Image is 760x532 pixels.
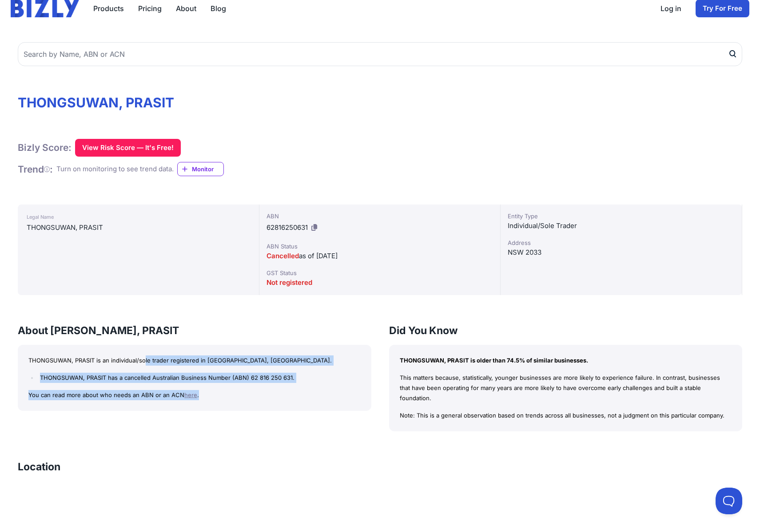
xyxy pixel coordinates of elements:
button: View Risk Score — It's Free! [75,139,181,157]
div: ABN [267,212,493,221]
span: Monitor [192,165,223,173]
div: Address [508,238,735,247]
div: Legal Name [27,212,250,222]
p: THONGSUWAN, PRASIT is older than 74.5% of similar businesses. [400,355,732,366]
div: as of [DATE] [267,251,493,261]
h3: Did You Know [389,323,743,338]
h3: Location [18,460,60,474]
div: Turn on monitoring to see trend data. [56,164,174,174]
span: 62816250631 [267,223,308,232]
a: Monitor [177,162,224,176]
input: Search by Name, ABN or ACN [18,42,742,66]
div: GST Status [267,268,493,277]
li: THONGSUWAN, PRASIT has a cancelled Australian Business Number (ABN) 62 816 250 631. [38,373,360,383]
h1: Trend : [18,163,53,175]
div: NSW 2033 [508,247,735,258]
h1: Bizly Score: [18,142,72,154]
a: here [184,391,197,398]
p: This matters because, statistically, younger businesses are more likely to experience failure. In... [400,373,732,403]
a: Pricing [138,3,162,14]
h1: THONGSUWAN, PRASIT [18,95,742,110]
a: About [176,3,196,14]
a: Blog [211,3,226,14]
button: Products [93,3,124,14]
div: THONGSUWAN, PRASIT [27,222,250,233]
div: Entity Type [508,212,735,221]
iframe: Toggle Customer Support [716,488,742,514]
div: ABN Status [267,242,493,251]
p: THONGSUWAN, PRASIT is an individual/sole trader registered in [GEOGRAPHIC_DATA], [GEOGRAPHIC_DATA]. [28,355,361,366]
p: You can read more about who needs an ABN or an ACN . [28,390,361,400]
a: Log in [661,3,681,14]
p: Note: This is a general observation based on trends across all businesses, not a judgment on this... [400,410,732,421]
span: Not registered [267,278,312,287]
div: Individual/Sole Trader [508,221,735,231]
h3: About [PERSON_NAME], PRASIT [18,323,371,338]
span: Cancelled [267,252,299,260]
